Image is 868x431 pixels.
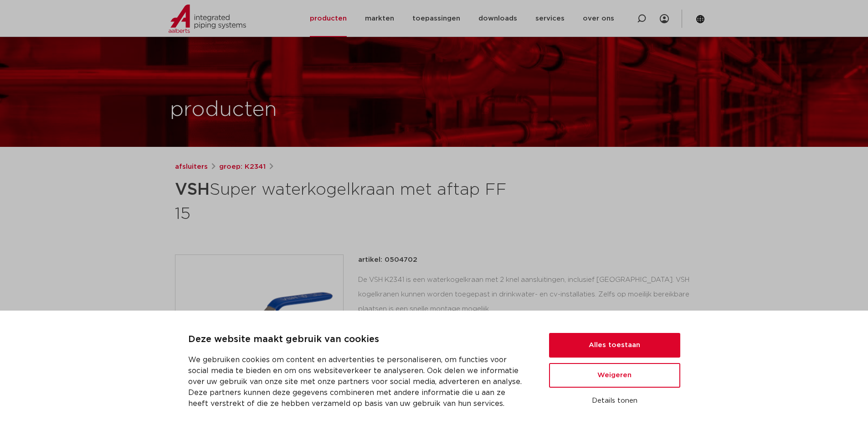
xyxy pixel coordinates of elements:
[549,363,680,388] button: Weigeren
[175,176,517,225] h1: Super waterkogelkraan met aftap FF 15
[175,255,343,423] img: Product Image for VSH Super waterkogelkraan met aftap FF 15
[188,354,527,409] p: We gebruiken cookies om content en advertenties te personaliseren, om functies voor social media ...
[358,254,417,265] p: artikel: 0504702
[188,332,527,347] p: Deze website maakt gebruik van cookies
[175,182,210,198] strong: VSH
[170,95,277,125] h1: producten
[219,161,266,172] a: groep: K2341
[549,393,680,409] button: Details tonen
[175,161,208,172] a: afsluiters
[549,333,680,358] button: Alles toestaan
[358,273,693,364] div: De VSH K2341 is een waterkogelkraan met 2 knel aansluitingen, inclusief [GEOGRAPHIC_DATA]. VSH ko...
